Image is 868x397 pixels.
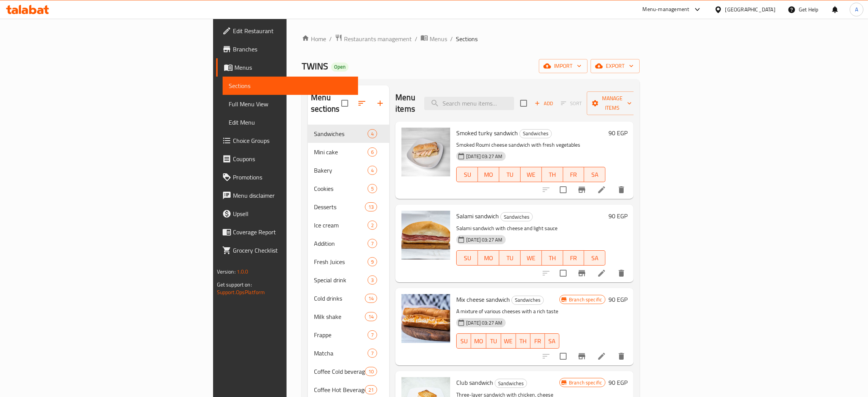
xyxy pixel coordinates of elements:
a: Edit menu item [597,269,606,278]
div: items [368,257,377,266]
span: Select section [516,95,532,111]
span: Menus [430,34,447,43]
div: Desserts13 [308,198,389,216]
span: Ice cream [314,221,368,230]
button: Add section [371,94,389,112]
div: Ice cream2 [308,216,389,234]
div: items [368,166,377,175]
div: items [368,147,377,157]
h6: 90 EGP [608,377,628,388]
span: Grocery Checklist [233,246,352,255]
span: Milk shake [314,312,365,321]
span: TH [545,253,560,264]
div: [GEOGRAPHIC_DATA] [725,5,776,14]
div: items [368,239,377,248]
span: Cold drinks [314,294,365,303]
button: TH [516,333,530,349]
span: SU [460,253,475,264]
span: 9 [368,258,377,266]
div: Special drink [314,275,368,285]
div: items [368,275,377,285]
span: 5 [368,185,377,192]
div: items [365,367,377,376]
span: MO [474,336,483,347]
button: SA [584,250,605,266]
div: Addition7 [308,234,389,253]
span: TU [502,253,518,264]
div: Bakery [314,166,368,175]
span: 14 [365,295,377,302]
a: Upsell [216,205,358,223]
span: Fresh Juices [314,257,368,266]
div: Frappe7 [308,326,389,344]
span: Coffee Cold beverages [314,367,365,376]
h2: Menu items [395,92,415,115]
div: Sandwiches [495,379,527,388]
span: Edit Restaurant [233,26,352,35]
button: MO [478,167,499,182]
div: items [368,129,377,138]
span: Sort sections [353,94,371,112]
span: TH [519,336,527,347]
span: Mix cheese sandwich [456,294,510,305]
span: export [597,61,634,71]
button: Add [532,98,556,109]
button: import [539,59,588,73]
button: SU [456,333,471,349]
a: Coverage Report [216,223,358,241]
span: 13 [365,203,377,211]
span: 7 [368,350,377,357]
span: Sections [229,81,352,90]
span: 1.0.0 [237,267,248,277]
span: Coffee Hot Beverages [314,385,365,394]
div: Sandwiches [500,212,533,221]
div: items [368,349,377,358]
div: Desserts [314,202,365,211]
span: TU [502,169,518,180]
button: TU [499,167,521,182]
a: Choice Groups [216,131,358,150]
button: export [591,59,640,73]
span: Select section first [556,98,587,109]
span: Edit Menu [229,118,352,127]
span: Select to update [555,348,571,364]
span: 4 [368,130,377,138]
span: 3 [368,277,377,284]
span: Branch specific [566,379,605,386]
span: SA [548,336,556,347]
div: Milk shake14 [308,307,389,326]
button: FR [563,250,585,266]
span: Coupons [233,154,352,163]
button: Branch-specific-item [573,347,591,365]
span: Coverage Report [233,227,352,237]
span: Sandwiches [512,296,543,304]
a: Menu disclaimer [216,186,358,205]
span: Matcha [314,349,368,358]
span: Mini cake [314,147,368,157]
span: Manage items [593,94,632,113]
h6: 90 EGP [608,211,628,221]
span: Sandwiches [520,129,551,138]
span: SA [587,253,602,264]
span: Cookies [314,184,368,193]
div: items [368,221,377,230]
a: Promotions [216,168,358,186]
span: SA [587,169,602,180]
span: Promotions [233,173,352,182]
span: Frappe [314,330,368,339]
button: FR [530,333,545,349]
span: 6 [368,149,377,156]
span: Sections [456,34,478,43]
a: Support.OpsPlatform [217,287,265,297]
a: Grocery Checklist [216,241,358,259]
button: delete [612,264,631,282]
div: Menu-management [643,5,690,14]
span: [DATE] 03:27 AM [463,319,505,327]
button: delete [612,347,631,365]
span: Select all sections [337,95,353,111]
